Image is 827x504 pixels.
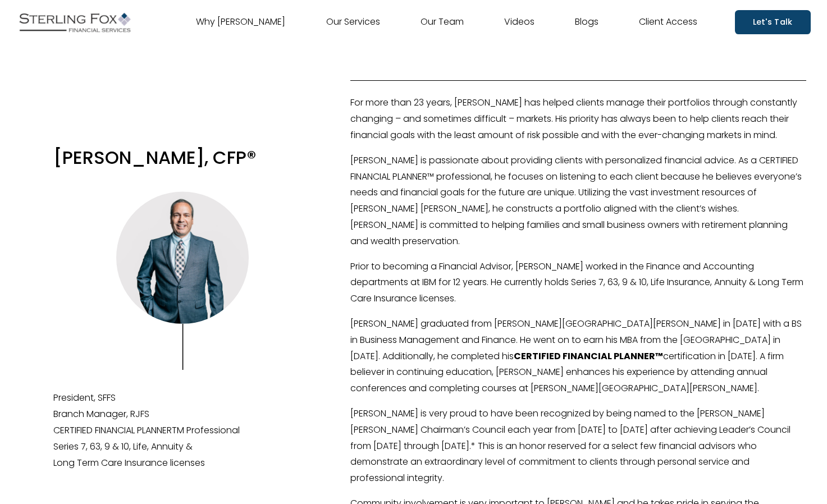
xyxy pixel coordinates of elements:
[326,13,380,31] a: Our Services
[504,13,534,31] a: Videos
[639,13,697,31] a: Client Access
[16,8,133,36] img: Sterling Fox Financial Services
[53,390,311,471] p: President, SFFS Branch Manager, RJFS CERTIFIED FINANCIAL PLANNERTM Professional Series 7, 63, 9 &...
[514,350,663,363] strong: CERTIFIED FINANCIAL PLANNER™
[350,153,806,250] p: [PERSON_NAME] is passionate about providing clients with personalized financial advice. As a CERT...
[350,316,806,397] p: [PERSON_NAME] graduated from [PERSON_NAME][GEOGRAPHIC_DATA][PERSON_NAME] in [DATE] with a BS in B...
[53,145,311,169] h3: [PERSON_NAME], CFP®
[421,13,464,31] a: Our Team
[350,406,806,487] p: [PERSON_NAME] is very proud to have been recognized by being named to the [PERSON_NAME] [PERSON_N...
[575,13,598,31] a: Blogs
[735,10,811,34] a: Let's Talk
[196,13,285,31] a: Why [PERSON_NAME]
[350,259,806,307] p: Prior to becoming a Financial Advisor, [PERSON_NAME] worked in the Finance and Accounting departm...
[350,95,806,143] p: For more than 23 years, [PERSON_NAME] has helped clients manage their portfolios through constant...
